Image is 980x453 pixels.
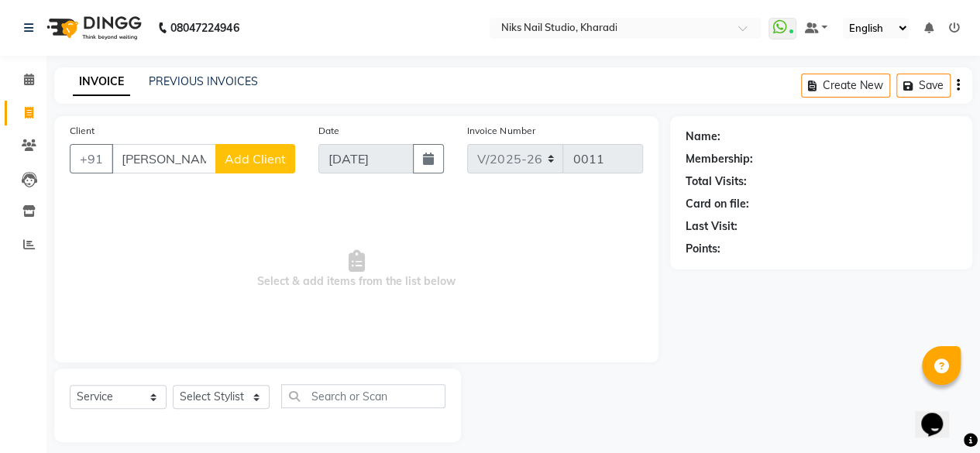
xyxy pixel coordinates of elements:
label: Client [70,124,95,138]
button: Create New [801,74,890,98]
div: Name: [686,129,720,145]
div: Membership: [686,151,753,167]
a: INVOICE [73,68,130,96]
div: Card on file: [686,196,749,212]
div: Last Visit: [686,218,738,235]
button: Add Client [215,144,295,173]
label: Date [318,124,339,138]
b: 08047224946 [170,6,239,50]
button: +91 [70,144,113,173]
button: Save [896,74,951,98]
span: Select & add items from the list below [70,192,643,347]
input: Search or Scan [281,384,445,408]
input: Search by Name/Mobile/Email/Code [112,144,216,173]
iframe: chat widget [915,391,965,438]
label: Invoice Number [467,124,535,138]
img: logo [40,6,146,50]
div: Total Visits: [686,173,747,190]
div: Points: [686,241,720,257]
span: Add Client [225,151,286,166]
a: PREVIOUS INVOICES [149,74,258,88]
